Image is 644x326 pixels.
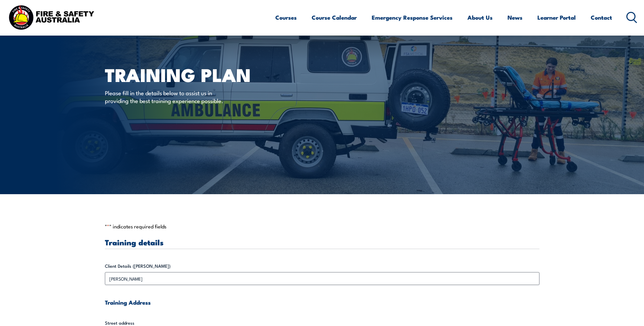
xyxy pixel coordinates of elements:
a: Learner Portal [537,8,576,26]
a: About Us [467,8,493,26]
h3: Training details [105,238,539,246]
a: Contact [591,8,612,26]
p: Please fill in the details below to assist us in providing the best training experience possible. [105,89,229,105]
h4: Training Address [105,299,539,306]
a: Course Calendar [312,8,357,26]
h1: Training plan [105,66,273,82]
p: " " indicates required fields [105,223,539,230]
a: Emergency Response Services [372,8,453,26]
a: News [508,8,522,26]
label: Client Details ([PERSON_NAME]) [105,263,539,269]
a: Courses [275,8,297,26]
